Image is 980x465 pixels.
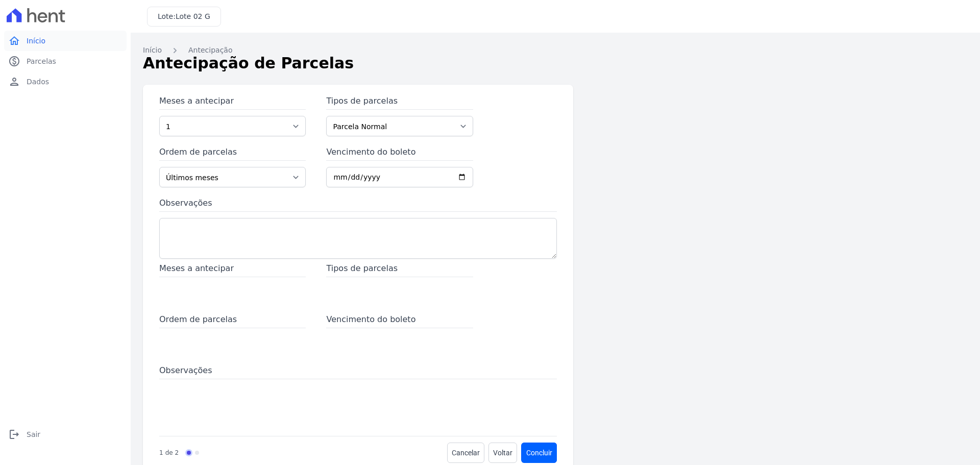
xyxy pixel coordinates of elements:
a: Cancelar [447,443,484,463]
a: homeInício [4,31,127,51]
i: person [8,76,20,88]
span: Voltar [493,448,512,458]
label: Meses a antecipar [159,95,306,110]
a: Antecipação [188,45,232,56]
a: paidParcelas [4,51,127,71]
span: Tipos de parcelas [326,262,473,277]
i: logout [8,428,20,440]
span: Vencimento do boleto [326,313,473,328]
nav: Breadcrumb [143,45,968,56]
span: Cancelar [452,448,480,458]
nav: Progress [159,443,199,463]
label: Ordem de parcelas [159,146,306,161]
a: Avançar [521,443,557,463]
span: Dados [27,77,49,87]
h3: Lote: [158,11,210,22]
span: Parcelas [27,56,56,66]
i: paid [8,55,20,67]
label: Observações [159,197,557,212]
p: 1 [159,448,163,457]
p: de 2 [165,448,179,457]
h1: Antecipação de Parcelas [143,52,968,75]
a: personDados [4,71,127,92]
a: logoutSair [4,424,127,445]
span: Início [27,36,45,46]
span: Meses a antecipar [159,262,306,277]
label: Vencimento do boleto [326,146,473,161]
span: Ordem de parcelas [159,313,306,328]
span: Sair [27,429,40,439]
span: Observações [159,364,557,379]
label: Tipos de parcelas [326,95,473,110]
a: Voltar [488,443,517,463]
i: home [8,35,20,47]
span: Lote 02 G [176,12,210,20]
a: Início [143,45,162,56]
button: Concluir [522,443,557,463]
